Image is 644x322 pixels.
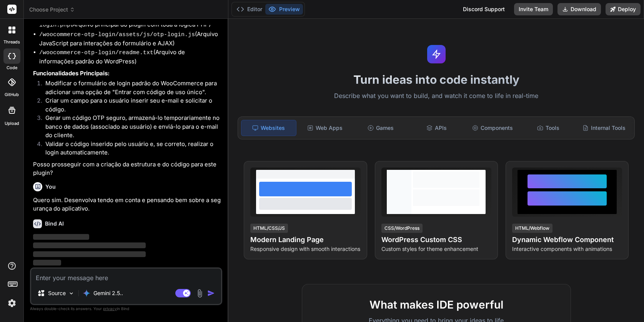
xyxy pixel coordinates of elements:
[3,39,20,45] label: threads
[233,4,265,15] button: Editor
[39,30,221,48] li: (Arquivo JavaScript para interações do formulário e AJAX)
[33,70,110,77] strong: Funcionalidades Principais:
[265,4,303,15] button: Preview
[521,120,576,136] div: Tools
[7,65,17,71] label: code
[354,120,408,136] div: Games
[93,289,123,297] p: Gemini 2.5..
[250,245,360,253] p: Responsive design with smooth interactions
[557,3,601,15] button: Download
[577,120,631,136] div: Internal Tools
[29,6,75,13] span: Choose Project
[33,242,146,248] span: ‌
[233,91,639,101] p: Describe what you want to build, and watch it come to life in real-time
[33,251,146,257] span: ‌
[5,120,19,127] label: Upload
[233,73,639,86] h1: Turn ideas into code instantly
[512,224,552,233] div: HTML/Webflow
[39,48,221,66] li: (Arquivo de informações padrão do WordPress)
[250,224,288,233] div: HTML/CSS/JS
[512,245,622,253] p: Interactive components with animations
[103,306,117,311] span: privacy
[33,234,89,240] span: ‌
[606,3,641,15] button: Deploy
[5,297,18,310] img: settings
[381,245,491,253] p: Custom styles for theme enhancement
[39,96,221,114] li: Criar um campo para o usuário inserir seu e-mail e solicitar o código.
[39,114,221,140] li: Gerar um código OTP seguro, armazená-lo temporariamente no banco de dados (associado ao usuário) ...
[68,290,75,297] img: Pick Models
[315,297,558,313] h2: What makes IDE powerful
[39,50,153,56] code: /woocommerce-otp-login/readme.txt
[39,140,221,157] li: Validar o código inserido pelo usuário e, se correto, realizar o login automaticamente.
[514,3,553,15] button: Invite Team
[45,220,64,227] h6: Bind AI
[207,289,215,297] img: icon
[39,32,195,38] code: /woocommerce-otp-login/assets/js/otp-login.js
[33,196,221,213] p: Quero sim. Desenvolva tendo em conta e pensando bem sobre a segurança do aplicativo.
[195,289,204,298] img: attachment
[33,260,61,266] span: ‌
[48,289,66,297] p: Source
[30,305,222,312] p: Always double-check its answers. Your in Bind
[83,289,90,297] img: Gemini 2.5 Pro
[512,234,622,245] h4: Dynamic Webflow Component
[241,120,296,136] div: Websites
[465,120,519,136] div: Components
[381,234,491,245] h4: WordPress Custom CSS
[409,120,464,136] div: APIs
[45,183,56,191] h6: You
[39,79,221,96] li: Modificar o formulário de login padrão do WooCommerce para adicionar uma opção de "Entrar com cód...
[5,91,19,98] label: GitHub
[250,234,360,245] h4: Modern Landing Page
[381,224,423,233] div: CSS/WordPress
[458,3,509,15] div: Discord Support
[298,120,352,136] div: Web Apps
[33,160,221,178] p: Posso prosseguir com a criação da estrutura e do código para este plugin?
